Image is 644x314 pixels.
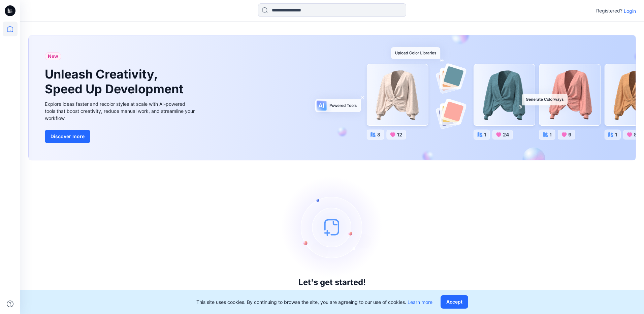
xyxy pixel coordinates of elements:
div: Explore ideas faster and recolor styles at scale with AI-powered tools that boost creativity, red... [45,100,196,122]
span: New [48,52,58,60]
a: Discover more [45,130,196,143]
button: Accept [441,295,468,309]
p: This site uses cookies. By continuing to browse the site, you are agreeing to our use of cookies. [196,299,432,306]
button: Discover more [45,130,90,143]
p: Login [624,7,636,14]
img: empty-state-image.svg [282,177,383,278]
a: Learn more [408,299,432,305]
p: Registered? [596,7,622,15]
h1: Unleash Creativity, Speed Up Development [45,67,186,96]
h3: Let's get started! [298,278,366,287]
